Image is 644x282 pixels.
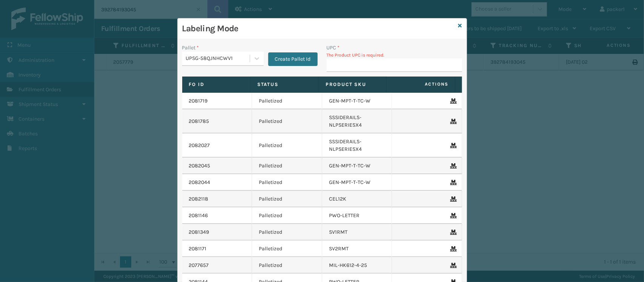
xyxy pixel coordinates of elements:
[189,212,208,219] a: 2081146
[189,81,243,88] label: Fo Id
[189,142,210,149] a: 2082027
[450,196,455,202] i: Remove From Pallet
[252,133,322,158] td: Palletized
[252,207,322,224] td: Palletized
[322,224,392,241] td: SV1RMT
[252,93,322,109] td: Palletized
[189,179,211,186] a: 2082044
[189,162,211,170] a: 2082045
[252,257,322,274] td: Palletized
[252,109,322,133] td: Palletized
[252,158,322,174] td: Palletized
[389,78,453,90] span: Actions
[252,191,322,207] td: Palletized
[322,93,392,109] td: GEN-MPT-T-TC-W
[322,241,392,257] td: SV2RMT
[450,230,455,235] i: Remove From Pallet
[450,213,455,218] i: Remove From Pallet
[450,98,455,104] i: Remove From Pallet
[322,191,392,207] td: CEL12K
[322,133,392,158] td: SSSIDERAILS-NLPSERIESX4
[182,23,455,34] h3: Labeling Mode
[252,174,322,191] td: Palletized
[450,263,455,268] i: Remove From Pallet
[322,158,392,174] td: GEN-MPT-T-TC-W
[322,207,392,224] td: PWO-LETTER
[189,118,209,125] a: 2081785
[252,224,322,241] td: Palletized
[450,119,455,124] i: Remove From Pallet
[189,195,209,203] a: 2082118
[322,257,392,274] td: MIL-HK612-4-25
[450,180,455,185] i: Remove From Pallet
[182,44,199,52] label: Pallet
[186,55,251,63] div: UPSG-58QJNHCWV1
[257,81,312,88] label: Status
[322,109,392,133] td: SSSIDERAILS-NLPSERIESX4
[189,262,209,269] a: 2077657
[189,97,208,105] a: 2081719
[450,246,455,251] i: Remove From Pallet
[189,228,209,236] a: 2081349
[450,143,455,148] i: Remove From Pallet
[327,52,462,58] p: The Product UPC is required.
[252,241,322,257] td: Palletized
[326,81,380,88] label: Product SKU
[268,52,318,66] button: Create Pallet Id
[450,163,455,169] i: Remove From Pallet
[327,44,340,52] label: UPC
[322,174,392,191] td: GEN-MPT-T-TC-W
[189,245,207,253] a: 2081171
